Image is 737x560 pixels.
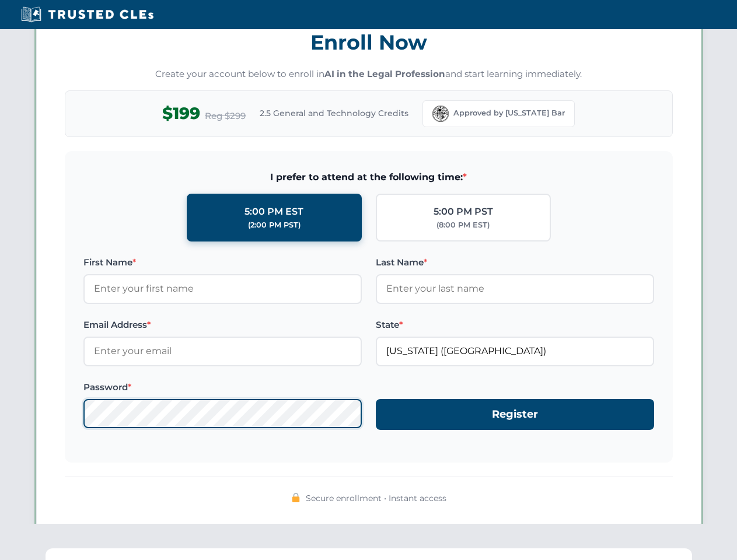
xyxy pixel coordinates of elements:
[65,24,673,61] h3: Enroll Now
[18,6,157,23] img: Trusted CLEs
[83,256,362,269] label: First Name
[376,274,654,303] input: Enter your last name
[376,318,654,332] label: State
[324,68,445,79] strong: AI in the Legal Profession
[83,274,362,303] input: Enter your first name
[291,493,301,502] img: 🔒
[260,107,408,120] span: 2.5 General and Technology Credits
[83,170,654,185] span: I prefer to attend at the following time:
[376,337,654,366] input: Florida (FL)
[83,337,362,366] input: Enter your email
[83,318,362,332] label: Email Address
[306,492,446,505] span: Secure enrollment • Instant access
[453,107,565,119] span: Approved by [US_STATE] Bar
[162,100,200,127] span: $199
[248,219,301,231] div: (2:00 PM PST)
[65,68,673,81] p: Create your account below to enroll in and start learning immediately.
[376,256,654,269] label: Last Name
[205,109,246,123] span: Reg $299
[436,219,490,231] div: (8:00 PM EST)
[244,204,303,219] div: 5:00 PM EST
[83,380,362,394] label: Password
[434,204,493,219] div: 5:00 PM PST
[432,106,449,122] img: Florida Bar
[376,399,654,430] button: Register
